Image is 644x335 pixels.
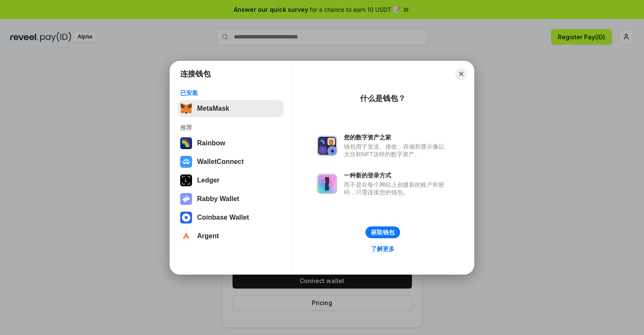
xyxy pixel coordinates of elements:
div: MetaMask [197,105,229,112]
div: 您的数字资产之家 [344,133,449,141]
div: Coinbase Wallet [197,214,249,221]
div: 什么是钱包？ [360,93,406,103]
button: Ledger [178,172,284,189]
div: 了解更多 [371,245,395,253]
div: 钱包用于发送、接收、存储和显示像以太坊和NFT这样的数字资产。 [344,143,449,158]
button: Argent [178,228,284,245]
img: svg+xml,%3Csvg%20xmlns%3D%22http%3A%2F%2Fwww.w3.org%2F2000%2Fsvg%22%20width%3D%2228%22%20height%3... [180,174,192,186]
div: Rainbow [197,139,225,147]
div: Ledger [197,177,219,184]
img: svg+xml,%3Csvg%20width%3D%2228%22%20height%3D%2228%22%20viewBox%3D%220%200%2028%2028%22%20fill%3D... [180,230,192,242]
img: svg+xml,%3Csvg%20fill%3D%22none%22%20height%3D%2233%22%20viewBox%3D%220%200%2035%2033%22%20width%... [180,103,192,114]
div: WalletConnect [197,158,244,166]
button: MetaMask [178,100,284,117]
button: Close [455,68,467,80]
div: 获取钱包 [371,229,395,236]
div: 推荐 [180,124,281,131]
a: 了解更多 [366,243,400,254]
button: Coinbase Wallet [178,209,284,226]
img: svg+xml,%3Csvg%20width%3D%2228%22%20height%3D%2228%22%20viewBox%3D%220%200%2028%2028%22%20fill%3D... [180,212,192,223]
button: Rainbow [178,135,284,152]
img: svg+xml,%3Csvg%20xmlns%3D%22http%3A%2F%2Fwww.w3.org%2F2000%2Fsvg%22%20fill%3D%22none%22%20viewBox... [317,136,337,156]
div: 一种新的登录方式 [344,172,449,179]
div: 而不是在每个网站上创建新的账户和密码，只需连接您的钱包。 [344,181,449,196]
button: 获取钱包 [365,226,400,238]
button: WalletConnect [178,153,284,170]
img: svg+xml,%3Csvg%20xmlns%3D%22http%3A%2F%2Fwww.w3.org%2F2000%2Fsvg%22%20fill%3D%22none%22%20viewBox... [180,193,192,205]
img: svg+xml,%3Csvg%20xmlns%3D%22http%3A%2F%2Fwww.w3.org%2F2000%2Fsvg%22%20fill%3D%22none%22%20viewBox... [317,174,337,194]
img: svg+xml,%3Csvg%20width%3D%22120%22%20height%3D%22120%22%20viewBox%3D%220%200%20120%20120%22%20fil... [180,137,192,149]
h1: 连接钱包 [180,69,211,79]
img: svg+xml,%3Csvg%20width%3D%2228%22%20height%3D%2228%22%20viewBox%3D%220%200%2028%2028%22%20fill%3D... [180,156,192,168]
div: Rabby Wallet [197,195,239,203]
div: Argent [197,232,219,240]
div: 已安装 [180,89,281,97]
button: Rabby Wallet [178,191,284,207]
